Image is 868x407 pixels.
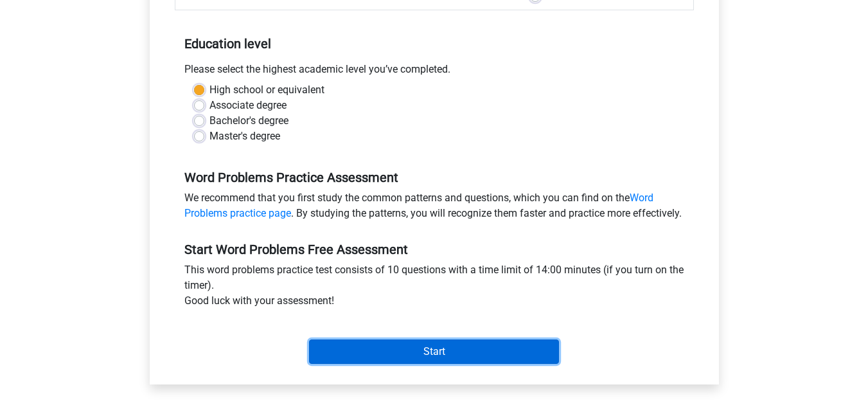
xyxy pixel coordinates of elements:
h5: Word Problems Practice Assessment [184,170,684,185]
h5: Education level [184,31,684,57]
input: Start [309,339,559,364]
label: High school or equivalent [209,82,324,98]
label: Master's degree [209,129,280,144]
div: We recommend that you first study the common patterns and questions, which you can find on the . ... [175,190,694,226]
h5: Start Word Problems Free Assessment [184,242,684,257]
label: Associate degree [209,98,287,113]
div: Please select the highest academic level you’ve completed. [175,62,694,82]
div: This word problems practice test consists of 10 questions with a time limit of 14:00 minutes (if ... [175,262,694,314]
label: Bachelor's degree [209,113,288,129]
